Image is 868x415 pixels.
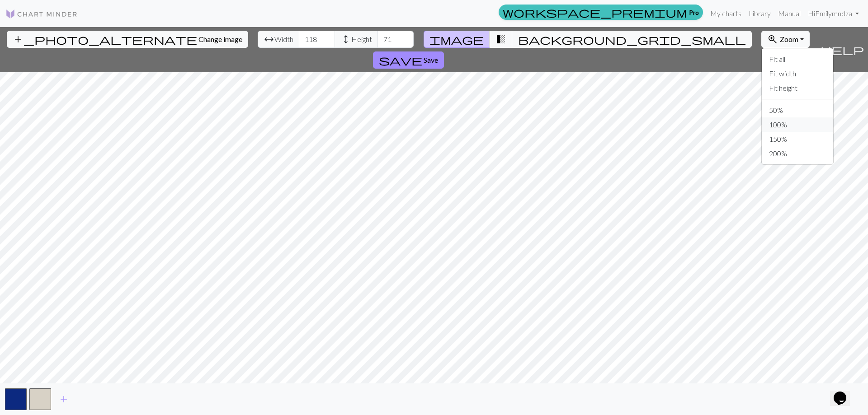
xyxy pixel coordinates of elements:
[518,33,746,46] span: background_grid_small
[762,66,833,81] button: Fit width
[774,5,804,23] a: Manual
[780,35,798,43] span: Zoom
[821,43,864,56] span: help
[424,56,438,64] span: Save
[762,103,833,117] button: 50%
[762,132,833,146] button: 150%
[264,33,274,46] span: arrow_range
[762,81,833,95] button: Fit height
[7,31,248,48] button: Change image
[767,33,778,46] span: zoom_in
[745,5,774,23] a: Library
[804,5,863,23] a: HiEmilymndza
[762,146,833,161] button: 200%
[503,6,687,19] span: workspace_premium
[373,51,444,69] button: Save
[429,33,484,46] span: image
[351,34,372,45] span: Height
[379,54,422,66] span: save
[762,52,833,66] button: Fit all
[762,117,833,132] button: 100%
[274,34,293,45] span: Width
[499,5,703,20] a: Pro
[13,33,197,46] span: add_photo_alternate
[58,393,69,406] span: add
[707,5,745,23] a: My charts
[5,9,78,19] img: Logo
[52,391,75,408] button: Add color
[830,379,859,406] iframe: chat widget
[340,33,351,46] span: height
[495,33,506,46] span: transition_fade
[198,35,242,43] span: Change image
[816,27,868,72] button: Help
[761,31,810,48] button: Zoom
